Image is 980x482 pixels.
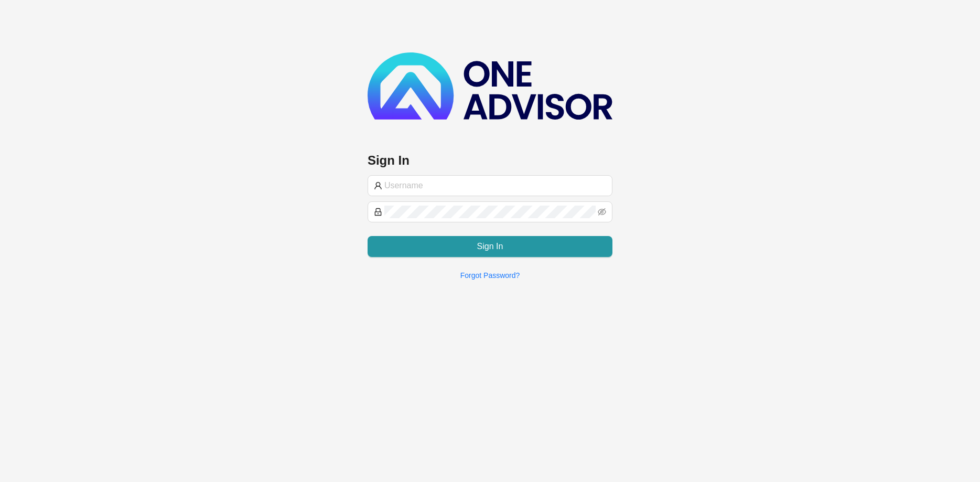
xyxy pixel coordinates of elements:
span: lock [374,208,382,216]
img: b89e593ecd872904241dc73b71df2e41-logo-dark.svg [368,52,612,120]
a: Forgot Password? [460,271,520,280]
input: Username [384,179,606,192]
span: eye-invisible [598,208,606,216]
h3: Sign In [368,152,612,169]
button: Sign In [368,236,612,257]
span: Sign In [477,240,503,253]
span: user [374,181,382,190]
